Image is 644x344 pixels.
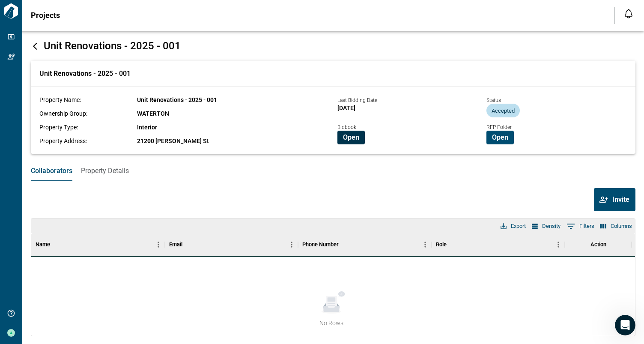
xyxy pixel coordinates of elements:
span: Unit Renovations - 2025 - 001 [44,40,181,52]
span: Property Type: [39,124,78,131]
button: Sort [339,239,351,251]
span: 21200 [PERSON_NAME] St [137,138,209,144]
span: Last Bidding Date [337,97,377,103]
a: Open [337,133,365,141]
button: Sort [447,239,459,251]
span: Open [343,133,359,142]
span: Status [486,97,501,103]
div: Action [565,233,632,257]
span: Interior [137,124,157,131]
span: Property Address: [39,138,87,144]
div: Email [165,233,298,257]
button: Invite [594,188,635,211]
iframe: Intercom live chat [615,315,635,335]
span: Property Name: [39,96,81,103]
div: Name [36,233,50,257]
button: Show filters [564,219,596,233]
button: Sort [182,239,194,251]
span: RFP Folder [486,124,512,130]
button: Sort [50,239,62,251]
button: Menu [552,238,565,251]
span: Property Details [81,167,129,175]
button: Export [498,221,528,232]
button: Menu [285,238,298,251]
div: Role [432,233,565,257]
button: Open [337,131,365,144]
span: Unit Renovations - 2025 - 001 [39,69,131,78]
button: Open [486,131,514,144]
span: [DATE] [337,105,355,111]
span: Unit Renovations - 2025 - 001 [137,96,217,103]
span: No Rows [319,319,343,327]
div: Role [436,233,447,257]
span: Invite [612,195,629,204]
span: Collaborators [31,167,72,175]
button: Menu [152,238,165,251]
div: base tabs [22,161,644,181]
span: Ownership Group: [39,110,87,117]
div: Phone Number [302,233,339,257]
span: WATERTON [137,110,169,117]
div: Action [590,233,606,257]
div: Phone Number [298,233,432,257]
button: Density [530,221,563,232]
div: Name [31,233,165,257]
button: Select columns [598,221,634,232]
button: Menu [419,238,432,251]
button: Open notification feed [622,7,635,21]
span: Accepted [486,108,520,114]
span: Bidbook [337,124,356,130]
span: Open [492,133,508,142]
div: Email [169,233,182,257]
span: Projects [31,11,60,20]
a: Open [486,133,514,141]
